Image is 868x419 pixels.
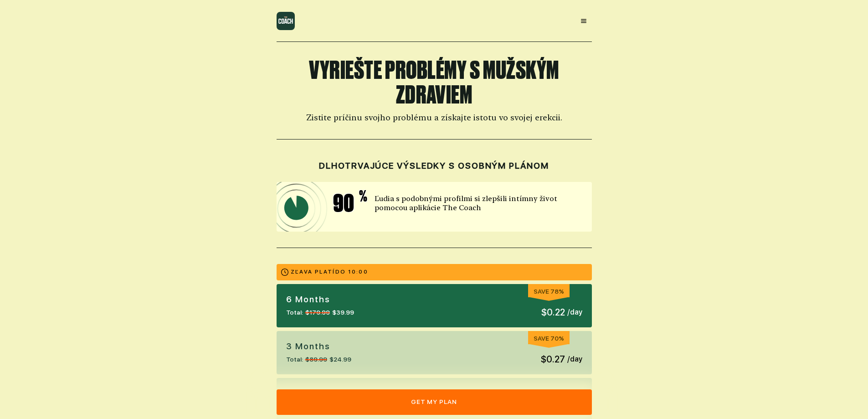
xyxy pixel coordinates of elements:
font: DO 10:00 [335,269,368,275]
span: Save 78% [534,288,564,295]
font: % [359,188,367,204]
span: Total: [286,308,303,317]
span: Total: [286,355,303,364]
font: Ľudia s podobnými profilmi si zlepšili intímny život pomocou aplikácie The Coach [375,194,557,212]
p: 6 months [286,294,354,305]
img: ikona [277,182,401,232]
span: $24.99 [329,355,351,364]
font: ZĽAVA PLATÍ [291,269,335,275]
button: get my plan [277,389,592,415]
font: VYRIEŠTE PROBLÉMY S MUŽSKÝM ZDRAVIEM [309,56,559,109]
span: $0.27 [541,352,565,366]
p: 3 Months [286,341,351,352]
font: 90 [333,189,354,217]
font: DLHOTRVAJÚCE VÝSLEDKY S OSOBNÝM PLÁNOM [319,160,549,171]
p: 1 Month [286,388,347,399]
img: logo [277,12,295,30]
span: $0.22 [541,305,565,319]
font: Zistite príčinu svojho problému a získajte istotu vo svojej erekcii. [306,113,562,122]
span: $179.99 [305,308,330,317]
span: Save 70% [534,335,564,342]
span: / day [567,307,582,318]
span: / day [567,354,582,365]
span: $39.99 [332,308,354,317]
span: $89.99 [305,355,327,364]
